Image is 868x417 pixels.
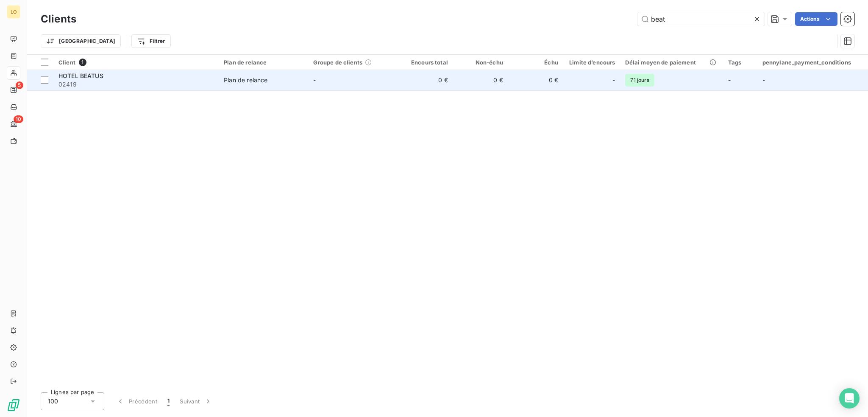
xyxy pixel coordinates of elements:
[458,59,503,66] div: Non-échu
[795,12,837,26] button: Actions
[762,76,765,84] span: -
[625,74,654,87] span: 71 jours
[313,76,316,84] span: -
[398,70,453,90] td: 0 €
[58,72,103,79] span: HOTEL BEATUS
[175,392,217,410] button: Suivant
[7,398,20,412] img: Logo LeanPay
[48,397,58,406] span: 100
[111,392,162,410] button: Précédent
[513,59,558,66] div: Échu
[612,76,615,84] span: -
[403,59,448,66] div: Encours total
[41,11,76,27] h3: Clients
[58,80,214,89] span: 02419
[7,5,20,19] div: LO
[313,59,362,66] span: Groupe de clients
[762,59,863,66] div: pennylane_payment_conditions
[224,76,267,84] div: Plan de relance
[58,59,75,66] span: Client
[728,76,731,84] span: -
[167,397,170,406] span: 1
[16,81,23,89] span: 5
[162,392,175,410] button: 1
[131,34,170,48] button: Filtrer
[453,70,508,90] td: 0 €
[508,70,563,90] td: 0 €
[79,59,86,66] span: 1
[728,59,752,66] div: Tags
[625,59,718,66] div: Délai moyen de paiement
[41,34,121,48] button: [GEOGRAPHIC_DATA]
[14,115,23,123] span: 10
[839,388,860,409] div: Open Intercom Messenger
[224,59,303,66] div: Plan de relance
[568,59,615,66] div: Limite d’encours
[637,12,765,26] input: Rechercher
